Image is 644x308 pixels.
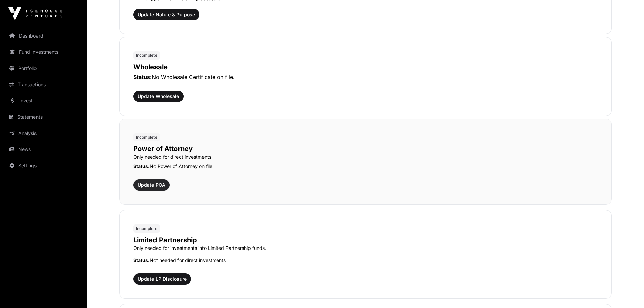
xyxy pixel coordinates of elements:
[133,9,199,20] button: Update Nature & Purpose
[133,163,150,169] span: Status:
[610,276,644,308] iframe: Chat Widget
[138,93,179,100] span: Update Wholesale
[5,126,81,141] a: Analysis
[8,7,62,20] img: Icehouse Ventures Logo
[133,257,598,264] p: Not needed for direct investments
[133,144,598,153] p: Power of Attorney
[5,45,81,60] a: Fund Investments
[136,53,157,58] span: Incomplete
[133,273,191,285] button: Update LP Disclosure
[136,226,157,231] span: Incomplete
[133,62,598,72] p: Wholesale
[5,28,81,43] a: Dashboard
[133,245,598,252] p: Only needed for investments into Limited Partnership funds.
[138,11,195,18] span: Update Nature & Purpose
[133,74,152,80] span: Status:
[138,182,165,188] span: Update POA
[5,93,81,108] a: Invest
[5,61,81,76] a: Portfolio
[136,135,157,140] span: Incomplete
[133,179,170,191] button: Update POA
[5,110,81,124] a: Statements
[133,277,191,284] a: Update LP Disclosure
[133,91,184,102] button: Update Wholesale
[138,276,187,282] span: Update LP Disclosure
[133,153,598,160] p: Only needed for direct investments.
[133,235,598,245] p: Limited Partnership
[5,158,81,173] a: Settings
[133,163,598,170] p: No Power of Attorney on file.
[133,257,150,263] span: Status:
[5,142,81,157] a: News
[133,73,598,81] p: No Wholesale Certificate on file.
[5,77,81,92] a: Transactions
